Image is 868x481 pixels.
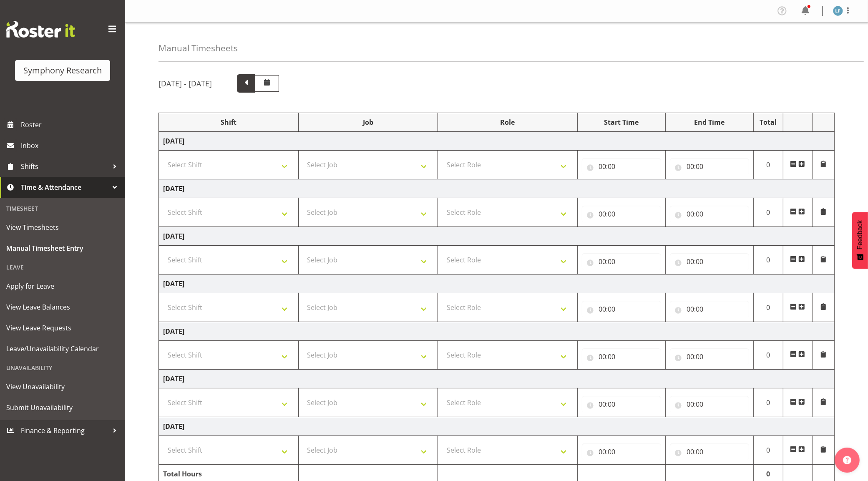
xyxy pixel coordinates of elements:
img: Rosterit website logo [6,21,75,38]
h5: [DATE] - [DATE] [159,79,212,88]
a: Submit Unavailability [2,397,123,418]
input: Click to select... [670,206,749,222]
button: Feedback - Show survey [852,212,868,269]
span: Feedback [856,220,864,249]
span: View Leave Requests [6,322,119,334]
td: [DATE] [159,417,835,436]
a: Manual Timesheet Entry [2,238,123,259]
td: 0 [754,388,783,417]
span: View Timesheets [6,221,119,234]
span: Leave/Unavailability Calendar [6,342,119,355]
div: Shift [163,117,294,127]
td: 0 [754,341,783,370]
a: View Leave Balances [2,297,123,317]
td: [DATE] [159,227,835,246]
div: End Time [670,117,749,127]
img: help-xxl-2.png [843,456,851,464]
div: Job [303,117,434,127]
input: Click to select... [582,158,661,175]
div: Symphony Research [23,64,102,77]
span: Finance & Reporting [21,424,108,437]
h4: Manual Timesheets [159,43,238,53]
span: Shifts [21,160,108,173]
td: [DATE] [159,179,835,198]
input: Click to select... [670,348,749,365]
span: Time & Attendance [21,181,108,194]
input: Click to select... [582,348,661,365]
input: Click to select... [670,396,749,413]
div: Total [758,117,778,127]
span: Apply for Leave [6,280,119,292]
input: Click to select... [670,443,749,460]
a: View Timesheets [2,217,123,238]
td: [DATE] [159,274,835,293]
td: [DATE] [159,370,835,388]
td: 0 [754,151,783,179]
input: Click to select... [670,253,749,270]
td: 0 [754,293,783,322]
td: 0 [754,198,783,227]
span: View Unavailability [6,380,119,393]
span: Submit Unavailability [6,401,119,414]
div: Timesheet [2,200,123,217]
input: Click to select... [582,301,661,317]
span: Roster [21,118,121,131]
input: Click to select... [582,206,661,222]
td: 0 [754,436,783,465]
a: View Unavailability [2,376,123,397]
input: Click to select... [670,301,749,317]
span: Manual Timesheet Entry [6,242,119,254]
a: Leave/Unavailability Calendar [2,338,123,359]
span: Inbox [21,139,121,152]
input: Click to select... [582,396,661,413]
div: Start Time [582,117,661,127]
td: [DATE] [159,132,835,151]
img: lolo-fiaola1981.jpg [833,6,843,16]
input: Click to select... [582,253,661,270]
input: Click to select... [582,443,661,460]
td: 0 [754,246,783,274]
input: Click to select... [670,158,749,175]
span: View Leave Balances [6,301,119,313]
a: View Leave Requests [2,317,123,338]
div: Role [442,117,573,127]
div: Leave [2,259,123,276]
td: [DATE] [159,322,835,341]
div: Unavailability [2,359,123,376]
a: Apply for Leave [2,276,123,297]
